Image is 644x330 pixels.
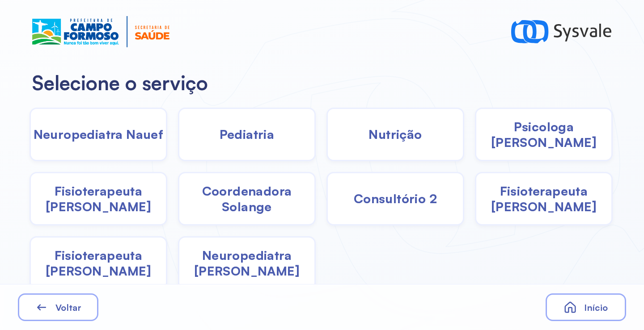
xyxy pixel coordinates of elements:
[220,126,275,142] span: Pediatria
[31,247,166,279] span: Fisioterapeuta [PERSON_NAME]
[179,247,314,279] span: Neuropediatra [PERSON_NAME]
[55,302,81,313] span: Voltar
[511,16,612,47] img: logo-sysvale.svg
[179,183,314,214] span: Coordenadora Solange
[476,183,611,214] span: Fisioterapeuta [PERSON_NAME]
[369,126,422,142] span: Nutrição
[476,119,611,150] span: Psicologa [PERSON_NAME]
[32,16,169,47] img: Logotipo do estabelecimento
[34,126,164,142] span: Neuropediatra Nauef
[31,183,166,214] span: Fisioterapeuta [PERSON_NAME]
[32,71,612,95] h2: Selecione o serviço
[354,191,437,206] span: Consultório 2
[584,302,608,313] span: Início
